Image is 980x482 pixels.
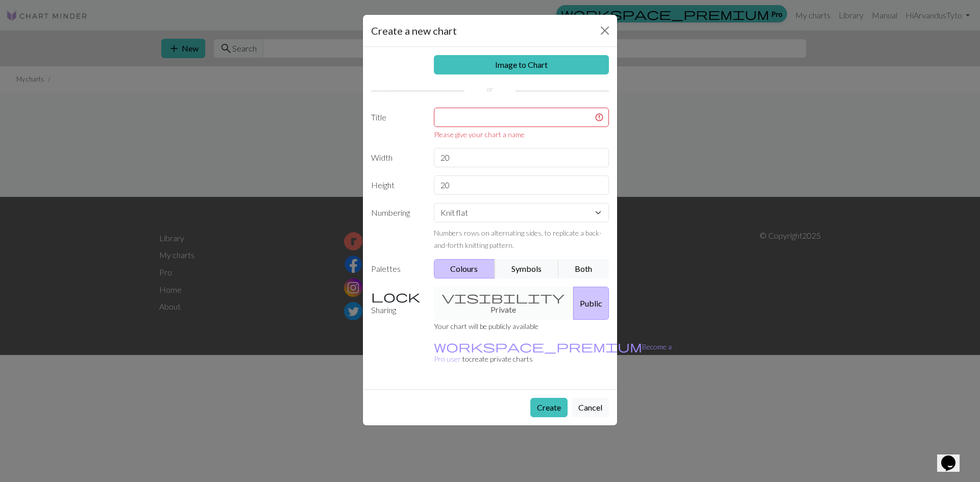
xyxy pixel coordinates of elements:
iframe: chat widget [937,441,970,472]
label: Width [365,148,428,167]
label: Title [365,108,428,140]
button: Create [530,398,568,417]
small: Numbers rows on alternating sides, to replicate a back-and-forth knitting pattern. [434,229,602,249]
small: to create private charts [434,342,672,363]
button: Both [558,259,609,278]
small: Your chart will be publicly available [434,322,538,331]
button: Colours [434,259,496,278]
label: Sharing [365,287,428,320]
a: Image to Chart [434,55,609,74]
a: Become a Pro user [434,342,672,363]
button: Public [573,287,609,320]
label: Numbering [365,203,428,251]
button: Cancel [572,398,609,417]
button: Symbols [495,259,559,278]
button: Close [597,22,613,39]
div: Please give your chart a name [434,129,609,140]
h5: Create a new chart [371,23,457,38]
label: Palettes [365,259,428,278]
label: Height [365,175,428,195]
span: workspace_premium [434,339,642,353]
